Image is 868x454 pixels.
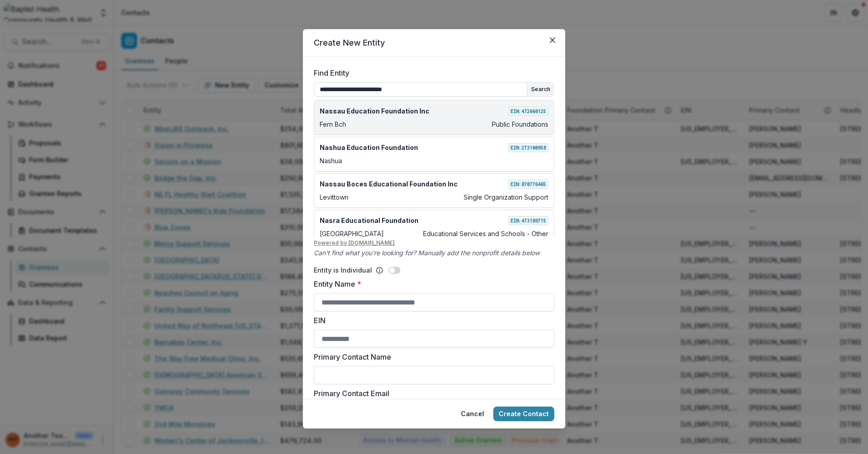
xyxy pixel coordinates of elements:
label: Entity Name [314,279,549,289]
button: Create Contact [493,407,554,421]
span: EIN: 273100958 [508,143,548,152]
p: Single Organization Support [464,192,548,202]
div: Nassau Boces Educational Foundation IncEIN:870776465LevittownSingle Organization Support [314,173,554,208]
button: Search [527,83,554,96]
label: EIN [314,315,549,326]
p: Nashua Education Foundation [320,143,418,152]
p: Public Foundations [492,119,548,129]
label: Primary Contact Email [314,388,549,399]
a: [DOMAIN_NAME] [348,239,395,246]
span: EIN: 473189715 [508,216,548,225]
span: EIN: 870776465 [508,180,548,189]
p: Nassau Education Foundation Inc [320,106,429,116]
label: Primary Contact Name [314,351,549,362]
button: Cancel [455,407,490,421]
div: Nasra Educational FoundationEIN:473189715[GEOGRAPHIC_DATA]Educational Services and Schools - Other [314,210,554,244]
p: Entity is Individual [314,265,372,275]
u: Powered by [314,239,554,247]
p: [GEOGRAPHIC_DATA] [320,229,384,238]
p: Nashua [320,156,342,165]
header: Create New Entity [303,29,565,57]
div: Nassau Education Foundation IncEIN:472660125Fern BchPublic Foundations [314,100,554,135]
label: Find Entity [314,67,549,78]
p: Nasra Educational Foundation [320,216,419,225]
p: Educational Services and Schools - Other [423,229,548,238]
p: Fern Bch [320,119,346,129]
button: Close [545,33,560,47]
div: Nashua Education FoundationEIN:273100958Nashua [314,137,554,171]
p: Levittown [320,192,348,202]
p: Nassau Boces Educational Foundation Inc [320,179,458,189]
span: EIN: 472660125 [508,107,548,116]
i: Can't find what you're looking for? Manually add the nonprofit details below [314,249,540,257]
